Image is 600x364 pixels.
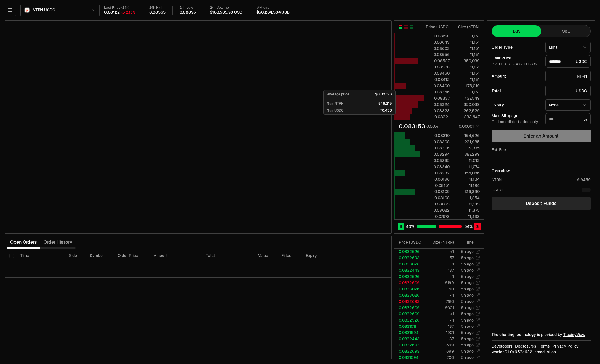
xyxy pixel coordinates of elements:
[425,336,454,342] td: 137
[515,343,536,349] a: Disclosures
[426,123,438,129] div: 0.00%
[492,56,541,60] div: Limit Price
[394,329,425,336] td: 0.0831694
[461,349,474,354] time: 5h ago
[327,101,344,106] p: Sum NTRN
[454,170,480,176] div: 156,086
[454,89,480,95] div: 11,151
[454,214,480,219] div: 11,438
[454,145,480,151] div: 309,375
[424,52,450,57] div: 0.08556
[85,249,113,263] th: Symbol
[398,25,403,29] button: Show Buy and Sell Orders
[424,207,450,213] div: 0.08022
[454,164,480,170] div: 11,074
[33,8,43,13] span: NTRN
[394,311,425,317] td: 0.0832609
[425,273,454,280] td: 1
[424,195,450,201] div: 0.08108
[210,6,242,10] div: 24h Volume
[424,189,450,194] div: 0.08109
[149,249,201,263] th: Amount
[9,254,14,258] button: Select all
[454,102,480,107] div: 350,039
[394,255,425,261] td: 0.0832693
[409,25,414,29] button: Show Buy Orders Only
[454,201,480,207] div: 11,315
[277,249,301,263] th: Filled
[394,336,425,342] td: 0.0832443
[149,10,166,15] div: 0.08565
[430,239,454,245] div: Size ( NTRN )
[454,176,480,182] div: 11,134
[44,8,55,13] span: USDC
[180,10,196,15] div: 0.08095
[545,55,591,68] div: USDC
[454,207,480,213] div: 11,375
[454,52,480,57] div: 11,151
[492,103,541,107] div: Expiry
[464,224,473,229] span: 54 %
[461,336,474,341] time: 5h ago
[394,317,425,323] td: 0.0832526
[424,183,450,188] div: 0.08151
[461,342,474,348] time: 5h ago
[425,311,454,317] td: <1
[541,25,590,37] button: Sell
[7,237,40,248] button: Open Orders
[454,189,480,194] div: 316,890
[461,249,474,254] time: 5h ago
[394,261,425,267] td: 0.0833026
[16,249,64,263] th: Time
[454,151,480,157] div: 387,299
[180,6,196,10] div: 24h Low
[425,261,454,267] td: 1
[424,158,450,163] div: 0.08285
[424,83,450,89] div: 0.08400
[424,133,450,138] div: 0.08310
[104,6,135,10] div: Last Price (24h)
[394,267,425,273] td: 0.0832443
[545,42,591,53] button: Limit
[454,183,480,188] div: 11,194
[394,298,425,305] td: 0.0832693
[454,64,480,70] div: 11,151
[454,33,480,39] div: 11,151
[399,122,425,130] div: 0.083153
[104,10,120,15] div: 0.08122
[425,267,454,273] td: 137
[424,70,450,76] div: 0.08460
[461,305,474,310] time: 5h ago
[424,89,450,95] div: 0.08366
[149,6,166,10] div: 24h High
[380,108,392,113] p: 70,430
[424,102,450,107] div: 0.08324
[461,330,474,335] time: 5h ago
[492,74,541,78] div: Amount
[457,123,480,130] button: 0.00001
[454,139,480,145] div: 231,985
[461,255,474,260] time: 5h ago
[454,83,480,89] div: 175,019
[425,305,454,311] td: 6001
[454,158,480,163] div: 11,013
[425,286,454,292] td: 50
[516,62,538,67] span: Ask
[454,70,480,76] div: 11,151
[492,197,591,210] a: Deposit Funds
[492,177,502,183] div: NTRN
[394,280,425,286] td: 0.0832609
[454,114,480,120] div: 233,647
[424,33,450,39] div: 0.08691
[113,249,149,263] th: Order Price
[394,342,425,348] td: 0.0832693
[454,46,480,51] div: 11,151
[424,214,450,219] div: 0.07978
[425,354,454,361] td: 700
[394,305,425,311] td: 0.0832609
[454,95,480,101] div: 437,549
[375,92,392,97] p: $0.08323
[425,323,454,329] td: 137
[424,201,450,207] div: 0.08065
[424,145,450,151] div: 0.08306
